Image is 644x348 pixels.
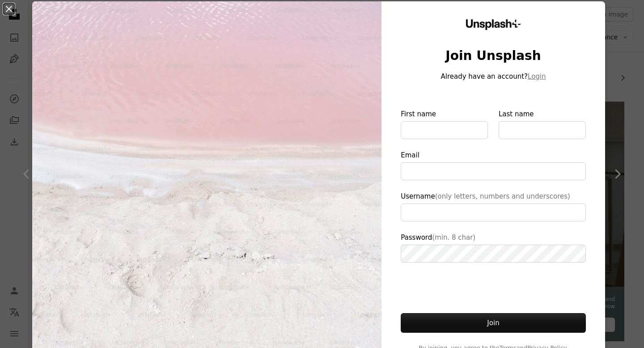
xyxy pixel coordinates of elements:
[401,232,586,263] label: Password
[435,192,570,200] span: (only letters, numbers and underscores)
[432,233,475,242] span: (min. 8 char)
[401,109,488,139] label: First name
[499,109,586,139] label: Last name
[401,121,488,139] input: First name
[528,71,546,82] button: Login
[401,204,586,221] input: Username(only letters, numbers and underscores)
[401,245,586,263] input: Password(min. 8 char)
[401,313,586,333] button: Join
[499,121,586,139] input: Last name
[401,71,586,82] p: Already have an account?
[401,48,586,64] h1: Join Unsplash
[401,150,586,180] label: Email
[401,191,586,221] label: Username
[401,162,586,180] input: Email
